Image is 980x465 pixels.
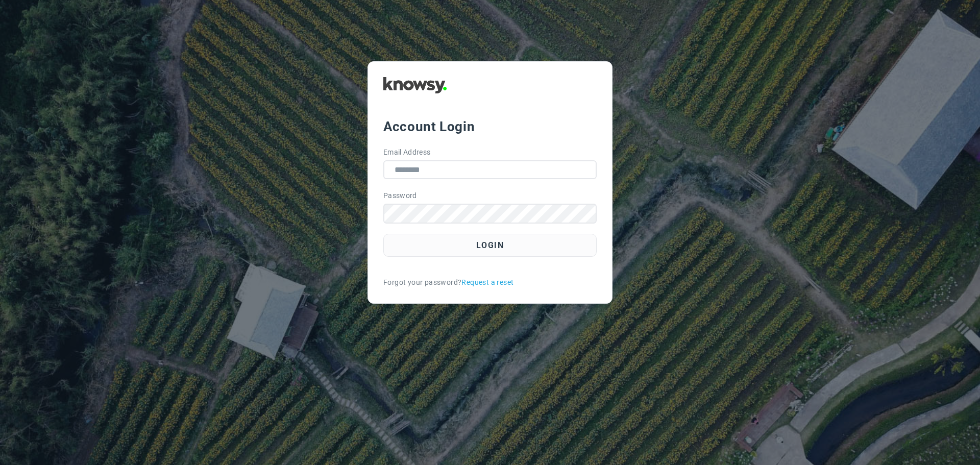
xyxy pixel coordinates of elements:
[461,277,513,288] a: Request a reset
[383,147,431,158] label: Email Address
[383,234,597,257] button: Login
[383,277,597,288] div: Forgot your password?
[383,117,597,136] div: Account Login
[383,190,417,201] label: Password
